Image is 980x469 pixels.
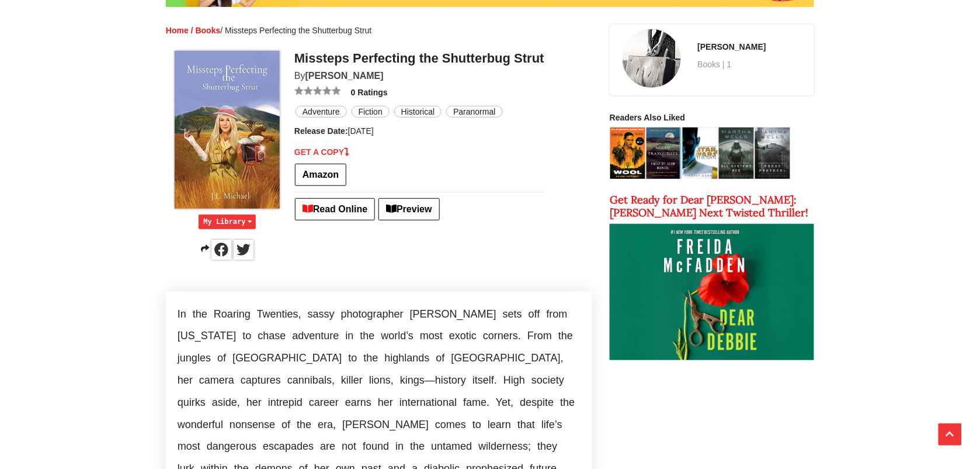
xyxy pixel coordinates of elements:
[610,224,814,360] img: Get Ready for Dear Debbie: Freida McFadden’s Next Twisted Thriller!
[191,26,221,35] a: / Books
[755,127,790,179] img: Rogue Protocol
[234,240,253,260] img: twitter black squer icon
[610,113,814,123] h2: Readers Also Liked
[175,51,280,209] img: Missteps Perfecting the Shutterbug Strut
[295,198,375,220] a: Read Online
[698,58,812,70] span: Books | 1
[939,423,962,446] button: Scroll Top
[446,106,502,118] a: Paranormal
[352,106,390,118] a: Fiction
[698,42,766,51] a: [PERSON_NAME]
[394,106,442,118] a: Historical
[623,29,681,88] img: J.L. Michael
[295,164,346,186] a: Amazon
[294,51,544,66] h1: Missteps Perfecting the Shutterbug Strut
[220,26,371,35] span: / Missteps Perfecting the Shutterbug Strut
[211,244,231,253] a: Share on Facebook
[647,127,682,179] img: Sea of Tranquility
[294,126,348,136] b: Release Date:
[211,240,231,260] img: facebook black squer icon
[610,127,645,179] img: Wool
[683,127,718,179] img: Thrawn (Star Wars)
[234,244,253,253] a: Share on Twitter
[378,198,439,220] span: Preview
[201,244,209,253] span: Share on social media
[294,70,544,81] h2: By
[294,146,544,158] p: GET A COPY
[199,215,255,229] button: My Library
[610,194,814,219] h2: Get Ready for Dear [PERSON_NAME]: [PERSON_NAME] Next Twisted Thriller!
[351,88,388,97] a: 0 Ratings
[305,71,384,81] a: [PERSON_NAME]
[719,127,754,179] img: All Systems Red
[296,106,347,118] a: Adventure
[294,125,544,137] li: [DATE]
[166,26,189,35] a: Home
[610,194,814,295] a: Get Ready for Dear [PERSON_NAME]: [PERSON_NAME] Next Twisted Thriller!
